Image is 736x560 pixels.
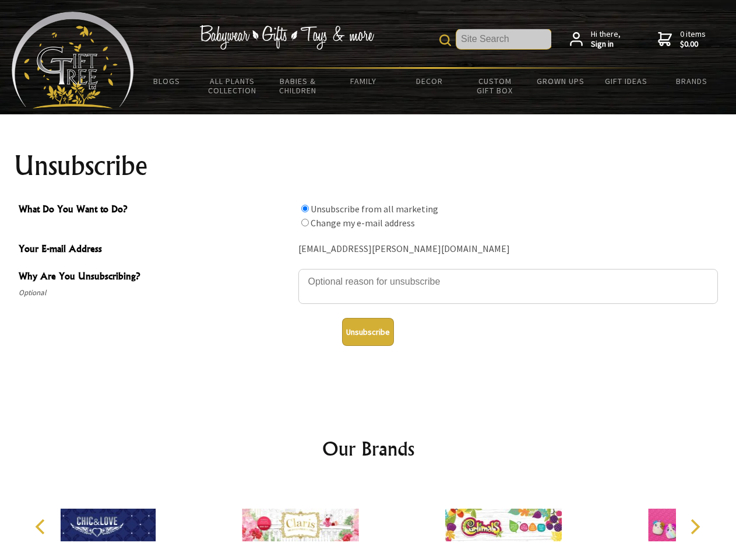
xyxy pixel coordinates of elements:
[439,34,451,46] img: product search
[19,202,293,219] span: What Do You Want to Do?
[200,69,266,103] a: All Plants Collection
[298,269,718,304] textarea: Why Are You Unsubscribing?
[301,219,309,226] input: What Do You Want to Do?
[456,29,551,49] input: Site Search
[19,242,293,258] span: Your E-mail Address
[19,269,293,286] span: Why Are You Unsubscribing?
[14,152,723,180] h1: Unsubscribe
[199,25,374,50] img: Babywear - Gifts - Toys & more
[527,69,593,93] a: Grown Ups
[591,39,621,50] strong: Sign in
[301,205,309,212] input: What Do You Want to Do?
[29,514,55,540] button: Previous
[134,69,200,93] a: BLOGS
[311,217,415,229] label: Change my e-mail address
[311,203,438,215] label: Unsubscribe from all marketing
[19,286,293,300] span: Optional
[570,29,621,50] a: Hi there,Sign in
[659,69,725,93] a: Brands
[593,69,659,93] a: Gift Ideas
[331,69,397,93] a: Family
[12,12,134,108] img: Babyware - Gifts - Toys and more...
[680,29,706,50] span: 0 items
[265,69,331,103] a: Babies & Children
[680,39,706,50] strong: $0.00
[298,240,718,258] div: [EMAIL_ADDRESS][PERSON_NAME][DOMAIN_NAME]
[462,69,528,103] a: Custom Gift Box
[591,29,621,50] span: Hi there,
[396,69,462,93] a: Decor
[23,435,713,463] h2: Our Brands
[658,29,706,50] a: 0 items$0.00
[342,318,394,346] button: Unsubscribe
[682,514,707,540] button: Next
